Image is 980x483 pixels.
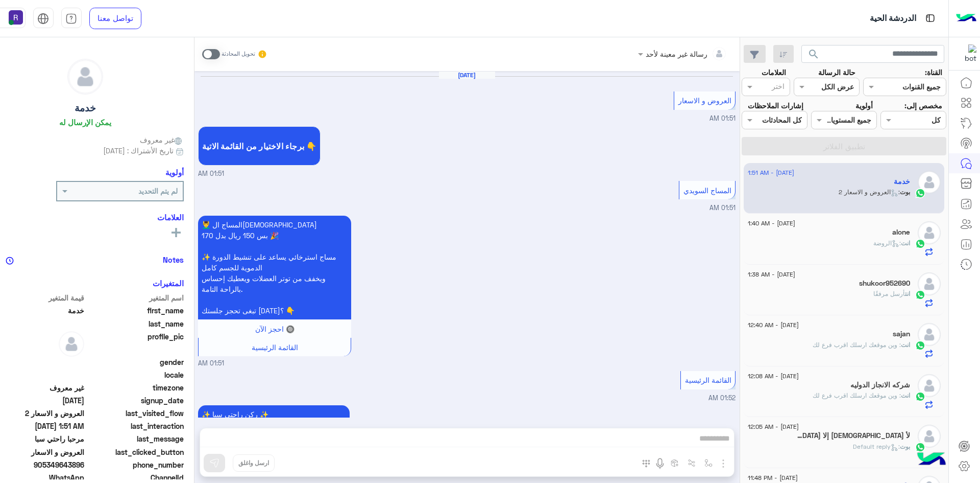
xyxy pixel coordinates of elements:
[853,443,900,450] span: : Default reply
[748,422,799,431] span: [DATE] - 12:05 AM
[222,50,255,58] small: تحويل المحادثة
[86,433,184,444] span: last_message
[870,12,916,26] p: الدردشة الحية
[86,318,184,329] span: last_name
[901,239,910,247] span: انت
[813,341,901,349] span: وين موقعك ارسلك اقرب فرع لك
[86,447,184,457] span: last_clicked_button
[748,320,799,330] span: [DATE] - 12:40 AM
[918,425,941,448] img: defaultAdmin.png
[86,305,184,316] span: first_name
[748,168,794,177] span: [DATE] - 1:51 AM
[958,44,976,63] img: 322853014244696
[901,392,910,399] span: انت
[813,392,901,399] span: وين موقعك ارسلك اقرب فرع لك
[818,67,855,78] label: حالة الرسالة
[103,145,174,156] span: تاريخ الأشتراك : [DATE]
[918,171,941,194] img: defaultAdmin.png
[86,357,184,367] span: gender
[86,395,184,406] span: signup_date
[918,323,941,346] img: defaultAdmin.png
[59,331,84,357] img: defaultAdmin.png
[163,255,184,264] h6: Notes
[252,343,298,352] span: القائمة الرئيسية
[75,102,96,114] h5: خدمة
[742,137,946,155] button: تطبيق الفلاتر
[801,45,826,67] button: search
[893,330,910,338] h5: sajan
[86,472,184,483] span: ChannelId
[198,169,224,179] span: 01:51 AM
[709,204,736,212] span: 01:51 AM
[86,459,184,470] span: phone_number
[918,374,941,397] img: defaultAdmin.png
[925,67,942,78] label: القناة:
[708,394,736,402] span: 01:52 AM
[65,13,77,25] img: tab
[198,216,351,319] p: 16/8/2025, 1:51 AM
[61,8,82,29] a: tab
[683,186,731,195] span: المساج السويدي
[9,10,23,25] img: userImage
[439,72,495,79] h6: [DATE]
[873,290,905,297] span: أرسل مرفقًا
[255,325,295,333] span: 🔘 احجز الآن
[198,359,224,369] span: 01:51 AM
[850,381,910,389] h5: شركه الانجاز الدوليه
[89,8,141,29] a: تواصل معنا
[202,141,316,151] span: برجاء الاختيار من القائمة الاتية 👇
[6,257,14,265] img: notes
[918,221,941,244] img: defaultAdmin.png
[839,188,900,196] span: : العروض و الاسعار 2
[855,100,873,111] label: أولوية
[918,272,941,295] img: defaultAdmin.png
[86,421,184,431] span: last_interaction
[807,48,820,60] span: search
[86,370,184,380] span: locale
[748,270,795,279] span: [DATE] - 1:38 AM
[900,188,910,196] span: بوت
[37,13,49,25] img: tab
[914,442,949,478] img: hulul-logo.png
[86,292,184,303] span: اسم المتغير
[915,392,925,402] img: WhatsApp
[153,279,184,288] h6: المتغيرات
[894,177,910,186] h5: خدمة
[904,100,942,111] label: مخصص إلى:
[140,134,184,145] span: غير معروف
[86,408,184,419] span: last_visited_flow
[165,168,184,177] h6: أولوية
[924,12,937,25] img: tab
[59,118,111,127] h6: يمكن الإرسال له
[915,340,925,351] img: WhatsApp
[905,290,910,297] span: انت
[748,219,795,228] span: [DATE] - 1:40 AM
[86,382,184,393] span: timezone
[915,188,925,198] img: WhatsApp
[915,239,925,249] img: WhatsApp
[873,239,901,247] span: : الروضة
[859,279,910,288] h5: shukoor952690
[901,341,910,349] span: انت
[796,431,910,440] h5: لأ إله إلا الله
[762,67,786,78] label: العلامات
[748,100,803,111] label: إشارات الملاحظات
[748,372,799,381] span: [DATE] - 12:08 AM
[772,81,786,94] div: اختر
[233,454,275,472] button: ارسل واغلق
[748,473,798,482] span: [DATE] - 11:48 PM
[956,8,976,29] img: Logo
[892,228,910,237] h5: alone
[900,443,910,450] span: بوت
[86,331,184,355] span: profile_pic
[709,114,736,122] span: 01:51 AM
[68,59,103,94] img: defaultAdmin.png
[685,376,731,384] span: القائمة الرئيسية
[915,290,925,300] img: WhatsApp
[678,96,731,105] span: العروض و الاسعار
[915,442,925,452] img: WhatsApp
